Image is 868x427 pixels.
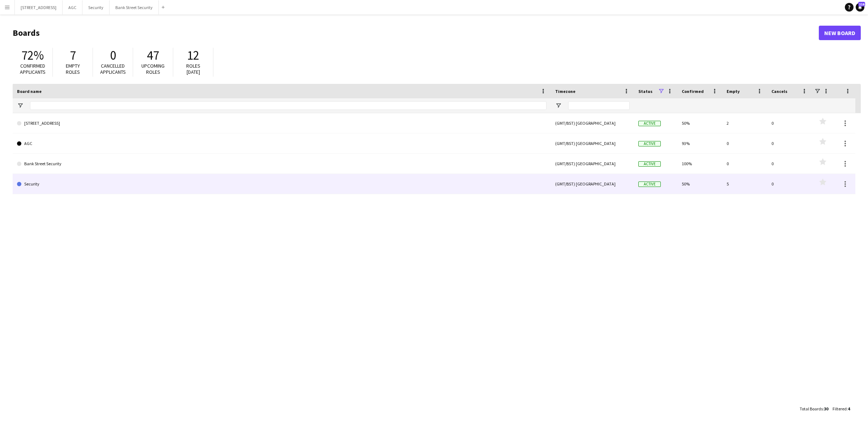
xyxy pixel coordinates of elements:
[767,154,812,174] div: 0
[17,113,546,133] a: [STREET_ADDRESS]
[141,63,165,75] span: Upcoming roles
[555,102,562,109] button: Open Filter Menu
[187,47,199,63] span: 12
[70,47,76,63] span: 7
[551,113,634,133] div: (GMT/BST) [GEOGRAPHIC_DATA]
[800,406,823,411] span: Total Boards
[186,63,200,75] span: Roles [DATE]
[17,174,546,194] a: Security
[638,141,661,146] span: Active
[771,89,787,94] span: Cancels
[722,174,767,194] div: 5
[638,161,661,167] span: Active
[677,133,722,153] div: 93%
[82,0,110,14] button: Security
[17,102,24,109] button: Open Filter Menu
[17,133,546,154] a: AGC
[17,154,546,174] a: Bank Street Security
[767,174,812,194] div: 0
[638,182,661,187] span: Active
[20,63,46,75] span: Confirmed applicants
[17,89,42,94] span: Board name
[800,402,828,416] div: :
[848,406,850,411] span: 4
[110,47,116,63] span: 0
[110,0,159,14] button: Bank Street Security
[727,89,740,94] span: Empty
[30,101,546,110] input: Board name Filter Input
[677,113,722,133] div: 50%
[833,402,850,416] div: :
[677,154,722,174] div: 100%
[677,174,722,194] div: 50%
[555,89,575,94] span: Timezone
[551,154,634,174] div: (GMT/BST) [GEOGRAPHIC_DATA]
[100,63,126,75] span: Cancelled applicants
[66,63,80,75] span: Empty roles
[551,174,634,194] div: (GMT/BST) [GEOGRAPHIC_DATA]
[856,3,864,12] a: 116
[682,89,704,94] span: Confirmed
[819,26,861,40] a: New Board
[833,406,847,411] span: Filtered
[15,0,63,14] button: [STREET_ADDRESS]
[551,133,634,153] div: (GMT/BST) [GEOGRAPHIC_DATA]
[824,406,828,411] span: 30
[722,154,767,174] div: 0
[147,47,159,63] span: 47
[638,89,652,94] span: Status
[63,0,82,14] button: AGC
[722,113,767,133] div: 2
[638,121,661,126] span: Active
[767,113,812,133] div: 0
[722,133,767,153] div: 0
[568,101,630,110] input: Timezone Filter Input
[13,27,819,38] h1: Boards
[858,2,865,7] span: 116
[767,133,812,153] div: 0
[21,47,44,63] span: 72%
